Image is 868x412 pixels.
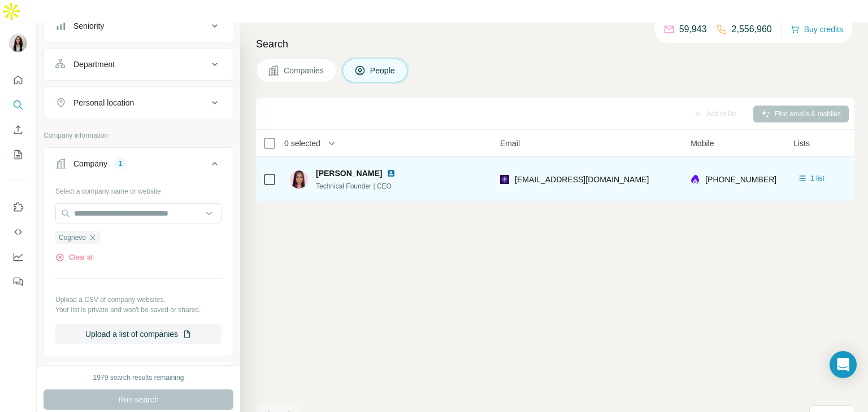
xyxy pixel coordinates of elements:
button: Department [44,51,233,78]
p: Your list is private and won't be saved or shared. [55,305,222,315]
div: Personal location [73,97,134,108]
img: Avatar [9,34,27,52]
span: [EMAIL_ADDRESS][DOMAIN_NAME] [515,175,649,184]
img: LinkedIn logo [387,169,396,178]
button: Feedback [9,271,27,292]
div: Open Intercom Messenger [830,351,857,378]
button: Industry [44,365,233,392]
p: Upload a CSV of company websites. [55,295,222,305]
span: Technical Founder | CEO [316,182,392,190]
img: provider leadmagic logo [500,174,509,185]
h4: Search [256,36,854,52]
button: Use Surfe on LinkedIn [9,197,27,217]
button: Clear all [55,252,94,262]
div: 1 [114,159,127,169]
span: Cognevo [59,233,86,243]
span: [PHONE_NUMBER] [705,175,776,184]
img: provider lusha logo [691,174,700,185]
span: Companies [284,65,325,76]
button: Buy credits [791,21,843,37]
span: Mobile [691,138,714,149]
button: My lists [9,144,27,165]
span: Email [500,138,520,149]
button: Company1 [44,150,233,182]
p: 2,556,960 [732,23,772,36]
div: 1979 search results remaining [93,372,184,383]
span: 1 list [810,173,824,183]
p: Company information [44,130,233,141]
button: Enrich CSV [9,120,27,140]
span: [PERSON_NAME] [316,168,382,179]
button: Quick start [9,70,27,90]
button: Search [9,95,27,115]
div: Company [73,158,107,169]
span: Lists [793,138,810,149]
span: 0 selected [284,138,320,149]
div: Department [73,59,115,70]
span: People [370,65,396,76]
button: Upload a list of companies [55,324,222,344]
img: Avatar [290,170,308,189]
button: Personal location [44,89,233,116]
button: Seniority [44,12,233,40]
div: Select a company name or website [55,182,222,196]
p: 59,943 [679,23,707,36]
div: Seniority [73,20,104,32]
button: Use Surfe API [9,222,27,242]
button: Dashboard [9,247,27,267]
